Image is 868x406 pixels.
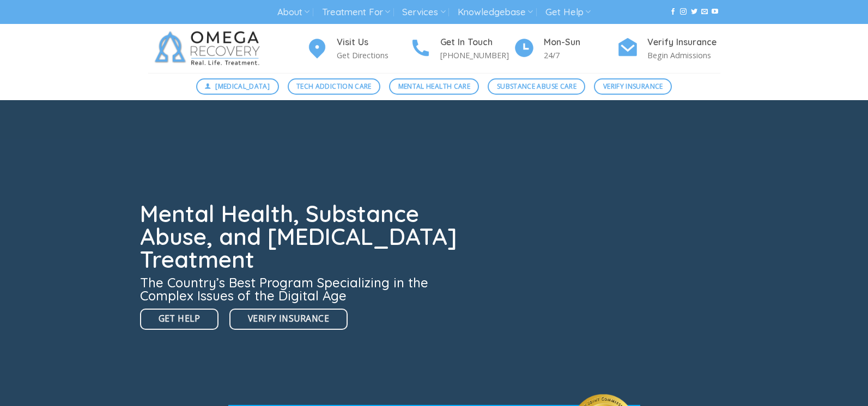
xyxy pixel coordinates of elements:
a: Send us an email [701,8,708,16]
p: Begin Admissions [647,49,720,61]
a: Follow on YouTube [712,8,718,16]
a: Follow on Facebook [670,8,676,16]
a: Follow on Twitter [691,8,697,16]
a: Substance Abuse Care [488,78,585,95]
span: Verify Insurance [248,312,329,325]
h4: Get In Touch [440,35,513,50]
a: Get Help [140,309,219,330]
a: Treatment For [322,2,390,22]
p: 24/7 [544,49,617,61]
a: Tech Addiction Care [288,78,381,95]
p: [PHONE_NUMBER] [440,49,513,61]
a: Services [402,2,445,22]
a: Verify Insurance [594,78,672,95]
h1: Mental Health, Substance Abuse, and [MEDICAL_DATA] Treatment [140,202,464,271]
span: Mental Health Care [398,81,470,91]
a: Visit Us Get Directions [306,35,410,62]
img: Omega Recovery [148,24,271,73]
a: Knowledgebase [458,2,533,22]
a: Get Help [545,2,591,22]
a: Get In Touch [PHONE_NUMBER] [410,35,513,62]
h3: The Country’s Best Program Specializing in the Complex Issues of the Digital Age [140,276,464,302]
span: Substance Abuse Care [497,81,576,91]
a: Verify Insurance Begin Admissions [617,35,720,62]
a: Mental Health Care [389,78,479,95]
span: [MEDICAL_DATA] [215,81,270,91]
span: Get Help [159,312,201,325]
h4: Visit Us [337,35,410,50]
p: Get Directions [337,49,410,61]
span: Verify Insurance [603,81,663,91]
h4: Verify Insurance [647,35,720,50]
a: Follow on Instagram [680,8,687,16]
a: About [277,2,309,22]
h4: Mon-Sun [544,35,617,50]
a: Verify Insurance [229,309,348,330]
span: Tech Addiction Care [296,81,372,91]
a: [MEDICAL_DATA] [196,78,279,95]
